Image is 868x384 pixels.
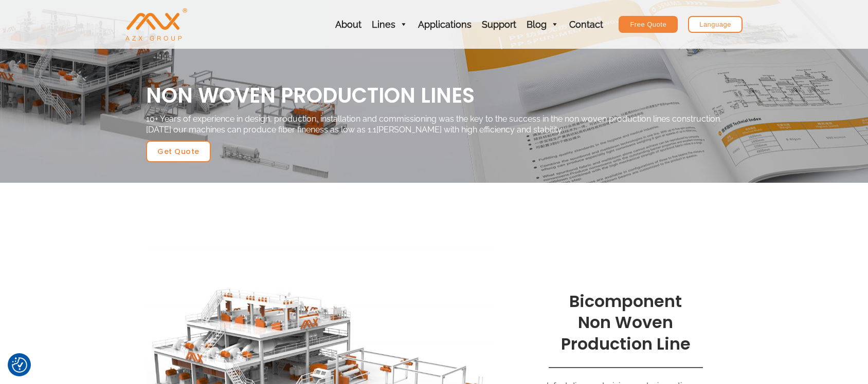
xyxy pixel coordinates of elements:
h2: Bicomponent Non Woven Production Line [530,291,722,355]
img: Revisit consent button [12,357,27,373]
a: Get Quote [146,141,211,162]
a: Language [688,16,743,33]
a: Free Quote [619,16,678,33]
button: Consent Preferences [12,357,27,373]
div: 10+ Years of experience in design, production, installation and commissioning was the key to the ... [146,114,722,136]
span: Get Quote [157,148,200,155]
h1: Non woven production lines [146,82,722,109]
a: AZX Nonwoven Machine [125,19,187,29]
